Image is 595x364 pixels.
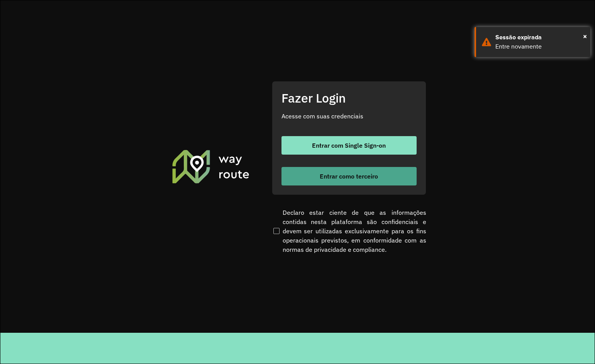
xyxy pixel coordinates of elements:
[583,30,587,42] span: ×
[320,173,378,179] span: Entrar como terceiro
[495,42,585,51] div: Entre novamente
[312,142,386,148] span: Entrar com Single Sign-on
[171,149,251,184] img: Roteirizador AmbevTech
[281,136,417,155] button: button
[281,167,417,185] button: button
[281,91,417,105] h2: Fazer Login
[272,208,426,254] label: Declaro estar ciente de que as informações contidas nesta plataforma são confidenciais e devem se...
[583,30,587,42] button: Close
[495,33,585,42] div: Sessão expirada
[281,111,417,121] p: Acesse com suas credenciais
